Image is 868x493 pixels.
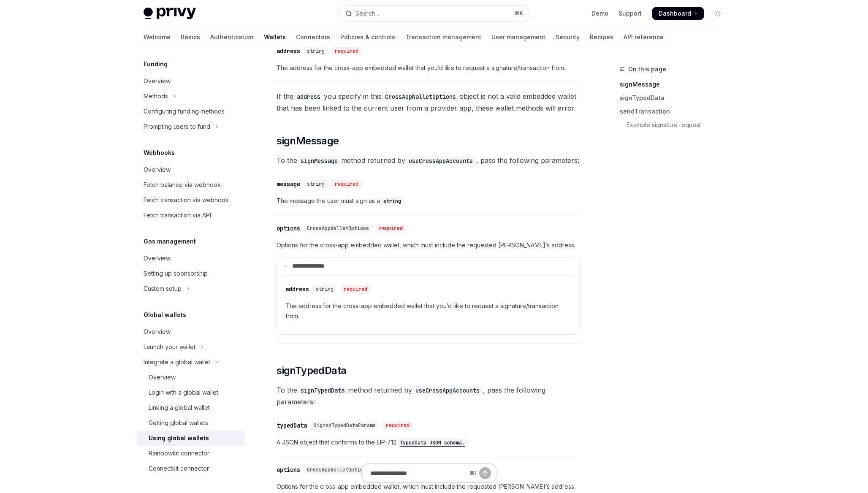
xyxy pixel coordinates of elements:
[277,47,300,55] div: address
[277,134,339,148] span: signMessage
[144,122,210,132] div: Prompting users to fund
[620,78,731,91] a: signMessage
[144,8,196,19] img: light logo
[144,76,171,86] div: Overview
[144,357,210,367] div: Integrate a global wallet
[149,403,210,413] div: Linking a global wallet
[491,27,545,47] a: User management
[137,281,245,296] button: Toggle Custom setup section
[307,225,369,232] span: CrossAppWalletOptions
[618,9,642,18] a: Support
[137,119,245,134] button: Toggle Prompting users to fund section
[137,104,245,119] a: Configuring funding methods
[137,208,245,223] a: Fetch transaction via API
[307,48,325,54] span: string
[316,286,334,293] span: string
[285,285,309,293] div: address
[396,439,468,447] code: TypedData JSON schema.
[296,27,330,47] a: Connectors
[137,385,245,400] a: Login with a global wallet
[628,64,666,74] span: On this page
[591,9,608,18] a: Demo
[556,27,580,47] a: Security
[590,27,613,47] a: Recipes
[144,210,211,220] div: Fetch transaction via API
[340,285,371,293] div: required
[144,342,195,352] div: Launch your wallet
[277,196,581,206] span: The message the user must sign as a .
[380,197,404,206] code: string
[285,301,572,321] span: The address for the cross-app embedded wallet that you’d like to request a signature/transaction ...
[137,446,245,461] a: Rainbowkit connector
[659,9,691,18] span: Dashboard
[412,386,483,395] code: useCrossAppAccounts
[144,310,186,320] h5: Global wallets
[277,180,300,188] div: message
[144,91,168,101] div: Methods
[307,181,325,187] span: string
[396,439,468,446] a: TypedData JSON schema.
[277,421,307,430] div: typedData
[144,180,221,190] div: Fetch balance via webhook
[277,224,300,233] div: options
[277,364,346,377] span: signTypedData
[149,418,208,428] div: Getting global wallets
[277,240,581,250] span: Options for the cross-app embedded wallet, which must include the requested [PERSON_NAME]’s address.
[277,154,581,166] span: To the method returned by , pass the following parameters:
[137,324,245,339] a: Overview
[652,7,704,20] a: Dashboard
[181,27,200,47] a: Basics
[405,27,481,47] a: Transaction management
[144,236,196,246] h5: Gas management
[620,91,731,105] a: signTypedData
[376,224,406,233] div: required
[370,464,466,482] input: Ask a question...
[620,118,731,132] a: Example signature request
[293,92,324,101] code: address
[331,180,362,188] div: required
[149,433,209,443] div: Using global wallets
[149,448,209,458] div: Rainbowkit connector
[137,415,245,431] a: Getting global wallets
[620,105,731,118] a: sendTransaction
[277,437,581,447] span: A JSON object that conforms to the EIP-712
[137,461,245,476] a: Connectkit connector
[277,63,581,73] span: The address for the cross-app embedded wallet that you’d like to request a signature/transaction ...
[382,421,413,430] div: required
[137,370,245,385] a: Overview
[331,47,362,55] div: required
[144,195,229,205] div: Fetch transaction via webhook
[149,372,176,382] div: Overview
[149,387,218,398] div: Login with a global wallet
[624,27,664,47] a: API reference
[314,422,376,429] span: SignedTypedDataParams
[515,10,524,17] span: ⌘ K
[144,165,171,175] div: Overview
[297,156,341,165] code: signMessage
[382,92,459,101] code: CrossAppWalletOptions
[149,463,209,474] div: Connectkit connector
[137,73,245,89] a: Overview
[144,59,168,69] h5: Funding
[137,339,245,355] button: Toggle Launch your wallet section
[144,27,171,47] a: Welcome
[144,106,225,116] div: Configuring funding methods
[137,355,245,370] button: Toggle Integrate a global wallet section
[137,266,245,281] a: Setting up sponsorship
[137,400,245,415] a: Linking a global wallet
[405,156,476,165] code: useCrossAppAccounts
[479,467,491,479] button: Send message
[210,27,254,47] a: Authentication
[137,192,245,208] a: Fetch transaction via webhook
[277,90,581,114] span: If the you specify in this object is not a valid embedded wallet that has been linked to the curr...
[711,7,724,20] button: Toggle dark mode
[144,268,208,279] div: Setting up sponsorship
[144,253,171,263] div: Overview
[137,251,245,266] a: Overview
[144,284,182,294] div: Custom setup
[340,27,395,47] a: Policies & controls
[144,327,171,337] div: Overview
[137,89,245,104] button: Toggle Methods section
[277,384,581,408] span: To the method returned by , pass the following parameters:
[137,431,245,446] a: Using global wallets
